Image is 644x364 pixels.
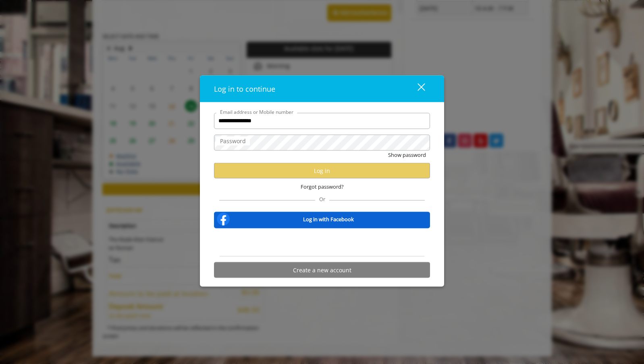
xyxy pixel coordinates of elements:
input: Email address or Mobile number [214,113,430,129]
span: Or [315,195,329,203]
button: Create a new account [214,262,430,278]
label: Password [216,136,250,145]
button: Show password [388,150,426,159]
div: close dialog [408,82,424,95]
b: Log in with Facebook [303,215,354,223]
input: Password [214,134,430,150]
span: Forgot password? [301,183,344,191]
button: close dialog [403,80,430,97]
button: Log in [214,163,430,179]
img: facebook-logo [215,211,231,227]
label: Email address or Mobile number [216,108,297,115]
iframe: Sign in with Google Button [281,234,363,251]
span: Log in to continue [214,84,275,93]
